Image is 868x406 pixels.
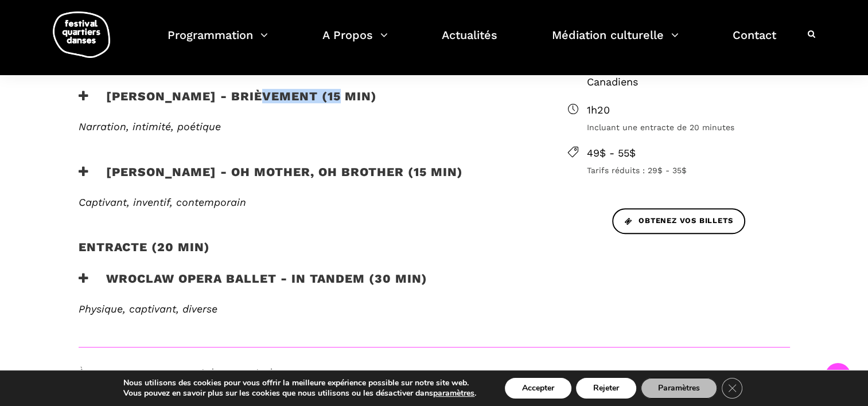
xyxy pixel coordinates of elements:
[722,378,742,399] button: Close GDPR Cookie Banner
[79,196,246,208] em: Captivant, inventif, contemporain
[79,240,210,268] h2: Entracte (20 min)
[123,378,476,388] p: Nous utilisons des cookies pour vous offrir la meilleure expérience possible sur notre site web.
[79,365,790,380] span: À ne pas manquer en amont de ce spectacle
[79,303,217,315] i: Physique, captivant, diverse
[53,11,110,58] img: logo-fqd-med
[505,378,571,399] button: Accepter
[587,164,790,177] span: Tarifs réduits : 29$ - 35$
[79,89,377,118] h3: [PERSON_NAME] - Brièvement (15 min)
[625,215,733,227] span: Obtenez vos billets
[587,145,790,162] span: 49$ - 55$
[123,388,476,399] p: Vous pouvez en savoir plus sur les cookies que nous utilisons ou les désactiver dans .
[612,208,745,234] a: Obtenez vos billets
[433,388,474,399] button: paramètres
[733,25,776,59] a: Contact
[576,378,636,399] button: Rejeter
[442,25,497,59] a: Actualités
[168,25,268,59] a: Programmation
[587,121,790,134] span: Incluant une entracte de 20 minutes
[552,25,679,59] a: Médiation culturelle
[641,378,717,399] button: Paramètres
[79,165,463,193] h3: [PERSON_NAME] - Oh mother, oh brother (15 min)
[79,271,427,300] h3: Wroclaw Opera Ballet - In Tandem (30 min)
[587,102,790,119] span: 1h20
[79,120,221,132] span: Narration, intimité, poétique
[322,25,388,59] a: A Propos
